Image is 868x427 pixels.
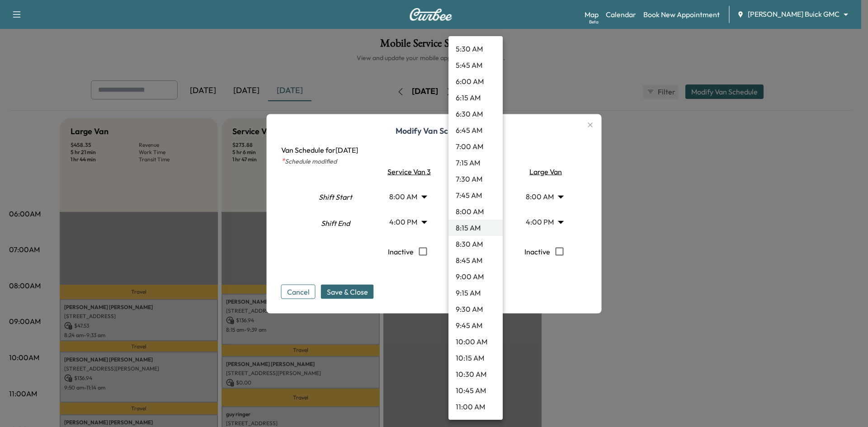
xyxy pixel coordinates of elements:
li: 6:00 AM [448,73,503,89]
li: 6:30 AM [448,106,503,122]
li: 10:30 AM [448,366,503,382]
li: 7:00 AM [448,138,503,155]
li: 8:30 AM [448,236,503,252]
li: 9:30 AM [448,301,503,317]
li: 10:00 AM [448,333,503,350]
li: 11:00 AM [448,399,503,415]
li: 10:45 AM [448,382,503,399]
li: 9:45 AM [448,317,503,333]
li: 8:00 AM [448,203,503,220]
li: 6:45 AM [448,122,503,138]
li: 10:15 AM [448,350,503,366]
li: 9:15 AM [448,285,503,301]
li: 6:15 AM [448,89,503,106]
li: 7:45 AM [448,187,503,203]
li: 8:15 AM [448,220,503,236]
li: 7:15 AM [448,155,503,171]
li: 5:30 AM [448,41,503,57]
li: 5:45 AM [448,57,503,73]
li: 7:30 AM [448,171,503,187]
li: 8:45 AM [448,252,503,268]
li: 9:00 AM [448,268,503,285]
